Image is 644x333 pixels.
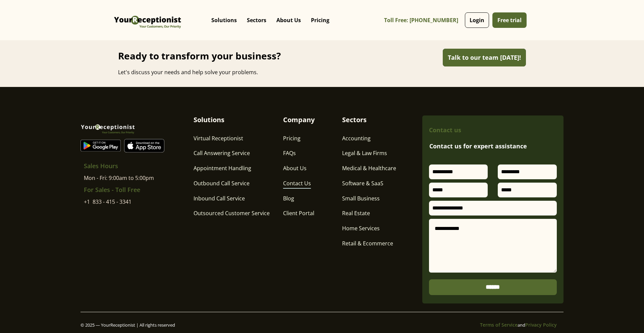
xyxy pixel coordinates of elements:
img: Virtual Receptionist - Answering Service - Call and Live Chat Receptionist - Virtual Receptionist... [80,140,121,152]
h3: Ready to transform your business? [118,49,376,63]
a: Terms of Service [480,322,518,328]
a: Talk to our team [DATE]! [443,49,526,66]
a: FAQs [283,149,296,158]
a: Free trial [492,12,527,28]
div: Sectors [242,7,271,34]
a: Login [465,12,489,28]
p: Solutions [211,17,237,23]
a: +1 833 - 415 - 3341 [84,198,131,206]
img: Virtual Receptionist - Answering Service - Call and Live Chat Receptionist - Virtual Receptionist... [124,139,164,152]
div: Mon - Fri: 9:00am to 5:00pm [84,174,154,182]
a: Home Services [342,224,380,234]
a: Small Business [342,194,380,204]
a: Client Portal [283,209,314,219]
form: Email Form [429,164,557,295]
div: © 2025 — YourReceptionist | All rights reserved [80,321,175,330]
h4: Solutions [194,115,224,124]
div: Solutions [206,7,242,34]
h4: Sectors [342,115,367,124]
a: Pricing [306,10,334,30]
a: Inbound Call Service [194,194,245,204]
div: and [480,321,557,330]
a: Privacy Policy [525,322,557,328]
a: Call Answering Service [194,149,250,158]
a: Appointment Handling [194,164,251,174]
p: About Us [276,17,301,23]
h6: Sales Hours [84,161,118,171]
a: Software & SaaS [342,179,383,189]
a: Pricing [283,134,301,144]
div: Talk to our team [DATE]! [448,53,521,62]
a: home [112,5,183,35]
img: Virtual Receptionist - Answering Service - Call and Live Chat Receptionist - Virtual Receptionist... [112,5,183,35]
a: Medical & Healthcare [342,164,396,174]
div: Contact us [429,126,461,135]
iframe: Chat Widget [610,301,644,333]
a: Accounting [342,134,371,144]
a: Retail & Ecommerce [342,239,393,249]
a: Contact Us [283,179,311,189]
a: About Us [283,164,307,174]
a: Outsourced Customer Service [194,209,270,219]
a: Toll Free: [PHONE_NUMBER] [384,13,463,28]
a: Blog [283,194,294,204]
div: Let's discuss your needs and help solve your problems. [118,68,376,76]
div: About Us [271,7,306,34]
a: Virtual Receptionist [194,134,243,144]
img: Virtual Receptionist - Answering Service - Call and Live Chat Receptionist - Virtual Receptionist... [80,115,135,139]
h6: For Sales - Toll Free [84,185,140,194]
p: Sectors [247,17,266,23]
h3: Contact us for expert assistance [429,138,550,154]
a: Legal & Law Firms [342,149,387,158]
h4: Company [283,115,315,124]
a: Real Estate [342,209,370,219]
a: Outbound Call Service [194,179,250,189]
